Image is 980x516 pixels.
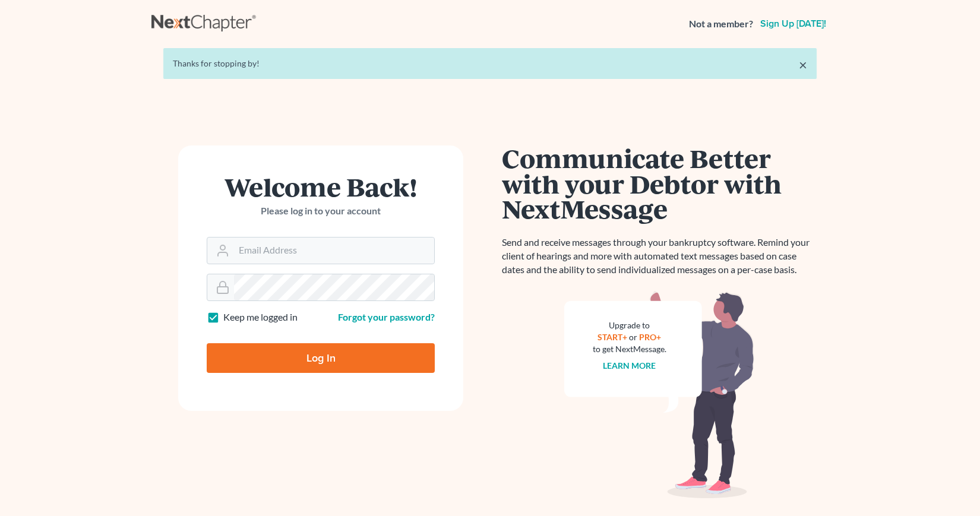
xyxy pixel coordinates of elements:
span: or [630,332,638,342]
a: Learn more [603,360,656,371]
p: Send and receive messages through your bankruptcy software. Remind your client of hearings and mo... [502,236,817,277]
a: START+ [598,332,628,342]
h1: Communicate Better with your Debtor with NextMessage [502,145,817,221]
a: Forgot your password? [338,311,435,322]
img: nextmessage_bg-59042aed3d76b12b5cd301f8e5b87938c9018125f34e5fa2b7a6b67550977c72.svg [564,291,754,499]
strong: Not a member? [689,17,753,31]
a: PRO+ [640,332,662,342]
div: Thanks for stopping by! [173,58,807,69]
a: Sign up [DATE]! [758,19,829,29]
input: Email Address [234,238,434,264]
p: Please log in to your account [207,204,435,218]
div: to get NextMessage. [593,343,666,355]
a: × [799,58,807,72]
input: Log In [207,343,435,373]
h1: Welcome Back! [207,174,435,200]
div: Upgrade to [593,319,666,331]
label: Keep me logged in [223,311,298,324]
